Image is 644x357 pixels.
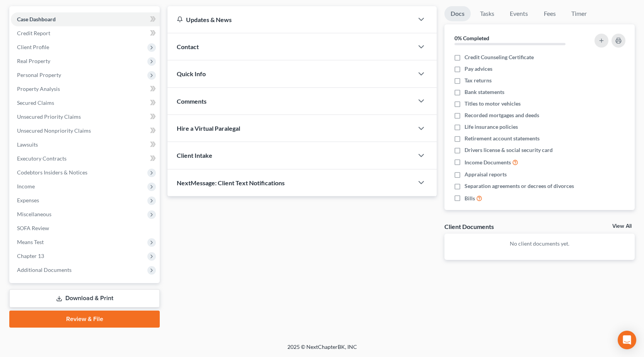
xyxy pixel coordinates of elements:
span: Additional Documents [17,266,72,273]
span: Miscellaneous [17,211,51,217]
p: No client documents yet. [451,240,629,248]
a: Tasks [474,6,501,21]
span: Property Analysis [17,85,60,92]
span: Executory Contracts [17,155,67,162]
span: Titles to motor vehicles [465,100,521,108]
span: Pay advices [465,65,492,73]
span: Quick Info [177,70,206,77]
a: Executory Contracts [11,152,160,166]
span: Appraisal reports [465,171,507,178]
span: Bank statements [465,88,504,96]
span: Means Test [17,239,44,245]
a: Events [504,6,534,21]
span: Credit Report [17,30,50,36]
span: Unsecured Priority Claims [17,113,81,120]
span: Hire a Virtual Paralegal [177,125,240,132]
div: 2025 © NextChapterBK, INC [102,343,543,357]
span: Recorded mortgages and deeds [465,111,539,119]
span: SOFA Review [17,225,49,231]
span: Client Profile [17,44,49,50]
span: Drivers license & social security card [465,146,553,154]
span: Comments [177,97,207,105]
a: Review & File [9,311,160,328]
span: Lawsuits [17,141,38,148]
a: Secured Claims [11,96,160,110]
span: Life insurance policies [465,123,518,131]
span: Retirement account statements [465,135,540,142]
span: NextMessage: Client Text Notifications [177,179,285,186]
span: Credit Counseling Certificate [465,53,534,61]
div: Updates & News [177,15,404,24]
a: Docs [444,6,471,21]
a: Fees [537,6,562,21]
span: Secured Claims [17,99,54,106]
span: Real Property [17,58,50,64]
a: Unsecured Nonpriority Claims [11,124,160,138]
span: Chapter 13 [17,253,44,259]
span: Bills [465,195,475,202]
a: Credit Report [11,26,160,40]
a: SOFA Review [11,221,160,235]
span: Case Dashboard [17,16,56,22]
span: Personal Property [17,72,61,78]
div: Client Documents [444,222,494,231]
span: Client Intake [177,152,212,159]
strong: 0% Completed [454,35,489,41]
span: Expenses [17,197,39,203]
a: Case Dashboard [11,12,160,26]
span: Unsecured Nonpriority Claims [17,127,91,134]
div: Open Intercom Messenger [618,331,636,349]
span: Separation agreements or decrees of divorces [465,182,574,190]
span: Income [17,183,35,190]
a: Property Analysis [11,82,160,96]
a: Download & Print [9,289,160,307]
a: Unsecured Priority Claims [11,110,160,124]
span: Codebtors Insiders & Notices [17,169,87,176]
span: Income Documents [465,159,511,166]
a: Lawsuits [11,138,160,152]
span: Tax returns [465,77,492,84]
a: View All [612,224,632,229]
span: Contact [177,43,199,50]
a: Timer [565,6,593,21]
